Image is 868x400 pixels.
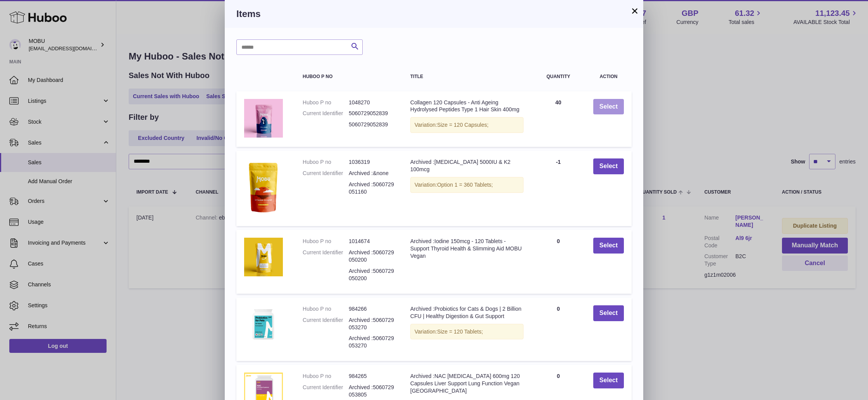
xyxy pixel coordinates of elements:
[303,249,349,264] dt: Current Identifier
[349,110,395,117] dd: 5060729052839
[593,238,624,254] button: Select
[410,305,524,320] div: Archived :Probiotics for Cats & Dogs | 2 Billion CFU | Healthy Digestion & Gut Support
[531,151,586,226] td: -1
[349,181,395,196] dd: Archived :5060729051160
[303,238,349,245] dt: Huboo P no
[437,122,489,128] span: Size = 120 Capsules;
[410,117,524,133] div: Variation:
[349,305,395,313] dd: 984266
[410,99,524,114] div: Collagen 120 Capsules - Anti Ageing Hydrolysed Peptides Type 1 Hair Skin 400mg
[410,158,524,173] div: Archived :[MEDICAL_DATA] 5000IU & K2 100mcg
[410,373,524,395] div: Archived :NAC [MEDICAL_DATA] 600mg 120 Capsules Liver Support Lung Function Vegan [GEOGRAPHIC_DATA]
[349,158,395,166] dd: 1036319
[410,324,524,340] div: Variation:
[531,66,586,87] th: Quantity
[303,373,349,380] dt: Huboo P no
[349,99,395,106] dd: 1048270
[295,66,403,87] th: Huboo P no
[531,230,586,293] td: 0
[349,267,395,282] dd: Archived :5060729050200
[593,158,624,174] button: Select
[349,249,395,264] dd: Archived :5060729050200
[349,317,395,331] dd: Archived :5060729053270
[349,170,395,177] dd: Archived :&none
[303,317,349,331] dt: Current Identifier
[303,99,349,106] dt: Huboo P no
[586,66,632,87] th: Action
[244,238,283,276] img: Archived :Iodine 150mcg - 120 Tablets - Support Thyroid Health & Slimming Aid MOBU Vegan
[349,384,395,398] dd: Archived :5060729053805
[593,305,624,321] button: Select
[244,305,283,344] img: Archived :Probiotics for Cats & Dogs | 2 Billion CFU | Healthy Digestion & Gut Support
[630,6,639,15] button: ×
[303,305,349,313] dt: Huboo P no
[531,298,586,361] td: 0
[303,110,349,117] dt: Current Identifier
[437,329,483,335] span: Size = 120 Tablets;
[303,384,349,398] dt: Current Identifier
[410,177,524,193] div: Variation:
[236,8,632,20] h3: Items
[349,335,395,349] dd: Archived :5060729053270
[531,91,586,147] td: 40
[403,66,531,87] th: Title
[244,99,283,138] img: Collagen 120 Capsules - Anti Ageing Hydrolysed Peptides Type 1 Hair Skin 400mg
[410,238,524,260] div: Archived :Iodine 150mcg - 120 Tablets - Support Thyroid Health & Slimming Aid MOBU Vegan
[349,121,395,128] dd: 5060729052839
[437,182,493,188] span: Option 1 = 360 Tablets;
[593,99,624,115] button: Select
[303,170,349,177] dt: Current Identifier
[349,373,395,380] dd: 984265
[244,158,283,216] img: Archived :Vitamin D3 5000IU & K2 100mcg
[593,373,624,388] button: Select
[303,158,349,166] dt: Huboo P no
[349,238,395,245] dd: 1014674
